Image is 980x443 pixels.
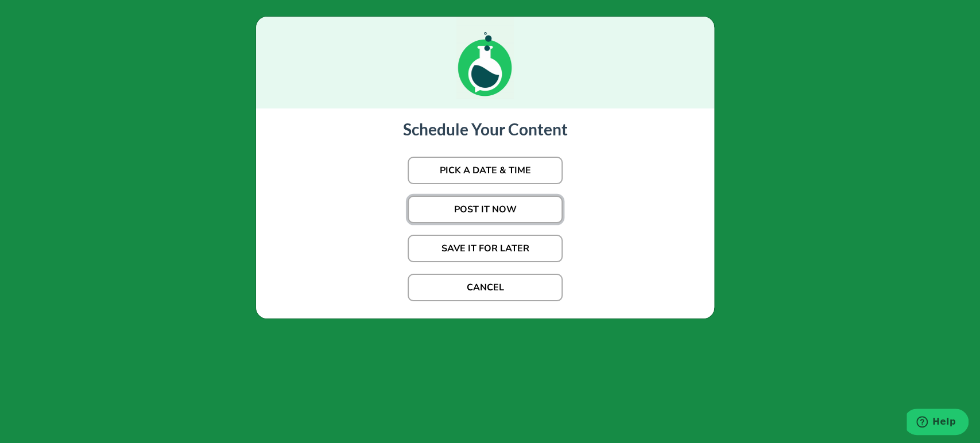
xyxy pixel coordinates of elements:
button: POST IT NOW [408,196,563,223]
button: SAVE IT FOR LATER [408,235,563,262]
img: loading_green.c7b22621.gif [456,17,514,99]
iframe: Opens a widget where you can find more information [907,409,969,437]
button: PICK A DATE & TIME [408,157,563,184]
h3: Schedule Your Content [268,120,703,139]
button: CANCEL [408,274,563,301]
